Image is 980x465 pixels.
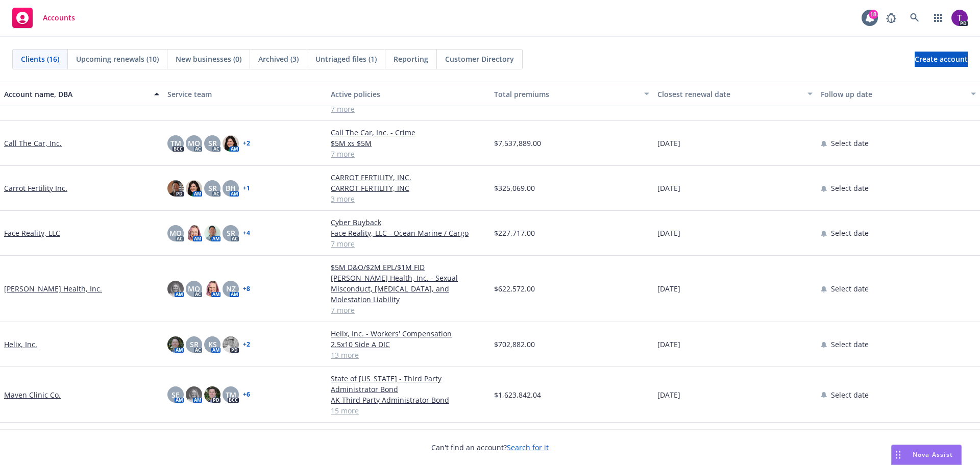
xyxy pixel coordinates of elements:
[331,172,486,183] a: CARROT FERTILITY, INC.
[657,228,680,238] span: [DATE]
[176,54,241,64] span: New businesses (0)
[331,138,486,149] a: $5M xs $5M
[657,339,680,350] span: [DATE]
[167,336,184,353] img: photo
[494,389,541,400] span: $1,623,842.04
[494,339,535,350] span: $702,882.00
[831,138,869,149] span: Select date
[243,140,250,146] a: + 2
[331,104,486,114] a: 7 more
[394,54,428,64] span: Reporting
[4,228,60,238] a: Face Reality, LLC
[186,180,202,197] img: photo
[327,82,490,106] button: Active policies
[167,281,184,297] img: photo
[315,54,377,64] span: Untriaged files (1)
[831,228,869,238] span: Select date
[657,283,680,294] span: [DATE]
[204,225,220,241] img: photo
[817,82,980,106] button: Follow up date
[951,10,968,26] img: photo
[4,138,62,149] a: Call The Car, Inc.
[494,183,535,193] span: $325,069.00
[243,341,250,348] a: + 2
[227,228,235,238] span: SR
[891,445,962,465] button: Nova Assist
[331,238,486,249] a: 7 more
[494,283,535,294] span: $622,572.00
[243,230,250,236] a: + 4
[831,183,869,193] span: Select date
[913,450,953,459] span: Nova Assist
[928,8,948,28] a: Switch app
[4,89,148,100] div: Account name, DBA
[331,127,486,138] a: Call The Car, Inc. - Crime
[167,89,323,100] div: Service team
[915,52,968,67] a: Create account
[445,54,514,64] span: Customer Directory
[208,138,217,149] span: SR
[331,350,486,360] a: 13 more
[331,193,486,204] a: 3 more
[258,54,299,64] span: Archived (3)
[223,135,239,152] img: photo
[494,228,535,238] span: $227,717.00
[831,339,869,350] span: Select date
[4,389,61,400] a: Maven Clinic Co.
[653,82,817,106] button: Closest renewal date
[208,183,217,193] span: SR
[226,389,236,400] span: TM
[163,82,327,106] button: Service team
[494,138,541,149] span: $7,537,889.00
[657,389,680,400] span: [DATE]
[188,138,200,149] span: MQ
[831,389,869,400] span: Select date
[331,429,486,450] a: Rockwell Healthcare, LLC - Employment Practices Liability
[892,445,904,464] div: Drag to move
[331,262,486,273] a: $5M D&O/$2M EPL/$1M FID
[331,328,486,339] a: Helix, Inc. - Workers' Compensation
[223,336,239,353] img: photo
[170,138,181,149] span: TM
[904,8,925,28] a: Search
[881,8,901,28] a: Report a Bug
[490,82,653,106] button: Total premiums
[76,54,159,64] span: Upcoming renewals (10)
[331,373,486,395] a: State of [US_STATE] - Third Party Administrator Bond
[507,443,549,452] a: Search for it
[657,183,680,193] span: [DATE]
[186,386,202,403] img: photo
[331,89,486,100] div: Active policies
[208,339,217,350] span: KS
[331,149,486,159] a: 7 more
[4,339,37,350] a: Helix, Inc.
[331,339,486,350] a: 2.5x10 Side A DIC
[657,138,680,149] span: [DATE]
[331,405,486,416] a: 15 more
[331,183,486,193] a: CARROT FERTILITY, INC
[21,54,59,64] span: Clients (16)
[431,442,549,453] span: Can't find an account?
[331,217,486,228] a: Cyber Buyback
[869,10,878,19] div: 18
[821,89,965,100] div: Follow up date
[190,339,199,350] span: SR
[915,50,968,69] span: Create account
[331,395,486,405] a: AK Third Party Administrator Bond
[186,225,202,241] img: photo
[494,89,638,100] div: Total premiums
[243,391,250,398] a: + 6
[331,228,486,238] a: Face Reality, LLC - Ocean Marine / Cargo
[331,273,486,305] a: [PERSON_NAME] Health, Inc. - Sexual Misconduct, [MEDICAL_DATA], and Molestation Liability
[226,283,236,294] span: NZ
[188,283,200,294] span: MQ
[226,183,236,193] span: BH
[167,180,184,197] img: photo
[831,283,869,294] span: Select date
[657,89,801,100] div: Closest renewal date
